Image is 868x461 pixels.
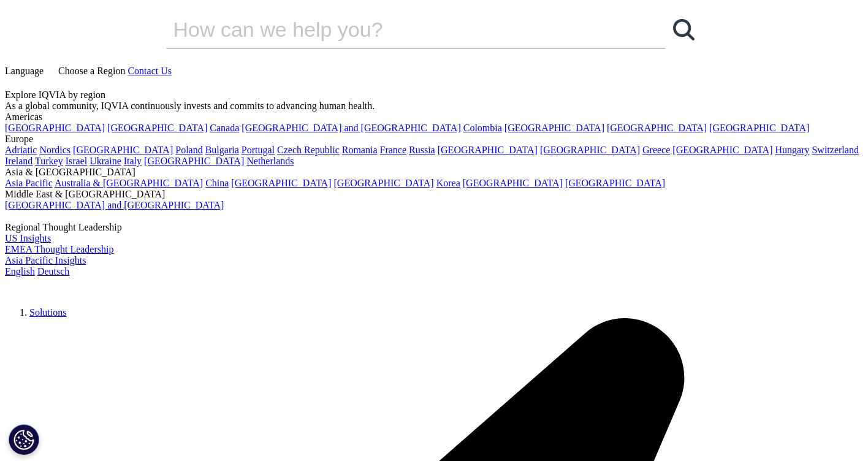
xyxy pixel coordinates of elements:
input: Search [166,11,631,48]
a: US Insights [5,233,51,243]
a: Israel [66,156,88,166]
div: Americas [5,112,863,123]
a: Ukraine [89,156,121,166]
a: Hungary [775,145,809,155]
a: Greece [642,145,670,155]
div: As a global community, IQVIA continuously invests and commits to advancing human health. [5,101,863,112]
a: [GEOGRAPHIC_DATA] [540,145,640,155]
a: Adriatic [5,145,37,155]
button: Cookie-Einstellungen [9,424,39,455]
span: Choose a Region [58,66,125,76]
img: IQVIA Healthcare Information Technology and Pharma Clinical Research Company [5,277,103,295]
a: Turkey [35,156,63,166]
a: Nordics [39,145,70,155]
a: China [205,178,229,188]
a: Portugal [242,145,275,155]
div: Regional Thought Leadership [5,222,863,233]
a: EMEA Thought Leadership [5,244,113,254]
a: [GEOGRAPHIC_DATA] and [GEOGRAPHIC_DATA] [5,200,224,210]
a: [GEOGRAPHIC_DATA] [107,123,207,133]
a: Netherlands [246,156,294,166]
a: [GEOGRAPHIC_DATA] [565,178,665,188]
a: [GEOGRAPHIC_DATA] [438,145,538,155]
a: Asia Pacific Insights [5,255,86,265]
a: [GEOGRAPHIC_DATA] [334,178,434,188]
a: [GEOGRAPHIC_DATA] [144,156,244,166]
div: Middle East & [GEOGRAPHIC_DATA] [5,189,863,200]
a: Canada [210,123,239,133]
a: [GEOGRAPHIC_DATA] and [GEOGRAPHIC_DATA] [242,123,460,133]
a: [GEOGRAPHIC_DATA] [463,178,563,188]
a: [GEOGRAPHIC_DATA] [504,123,604,133]
svg: Search [673,19,695,40]
a: Ireland [5,156,32,166]
div: Explore IQVIA by region [5,90,863,101]
a: Contact Us [128,66,172,76]
a: Czech Republic [277,145,340,155]
a: [GEOGRAPHIC_DATA] [73,145,173,155]
a: Switzerland [812,145,858,155]
a: Solutions [29,307,66,318]
a: Search [666,11,702,48]
div: Europe [5,134,863,145]
a: Asia Pacific [5,178,53,188]
a: Russia [409,145,435,155]
div: Asia & [GEOGRAPHIC_DATA] [5,167,863,178]
a: France [380,145,407,155]
a: Australia & [GEOGRAPHIC_DATA] [55,178,203,188]
a: Romania [342,145,378,155]
a: Deutsch [37,266,69,276]
span: Language [5,66,44,76]
a: Bulgaria [205,145,239,155]
a: [GEOGRAPHIC_DATA] [709,123,809,133]
a: Italy [124,156,142,166]
a: Poland [175,145,202,155]
a: Korea [436,178,460,188]
a: [GEOGRAPHIC_DATA] [231,178,331,188]
a: [GEOGRAPHIC_DATA] [672,145,772,155]
a: English [5,266,35,276]
a: Colombia [463,123,502,133]
a: [GEOGRAPHIC_DATA] [5,123,105,133]
a: [GEOGRAPHIC_DATA] [607,123,707,133]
